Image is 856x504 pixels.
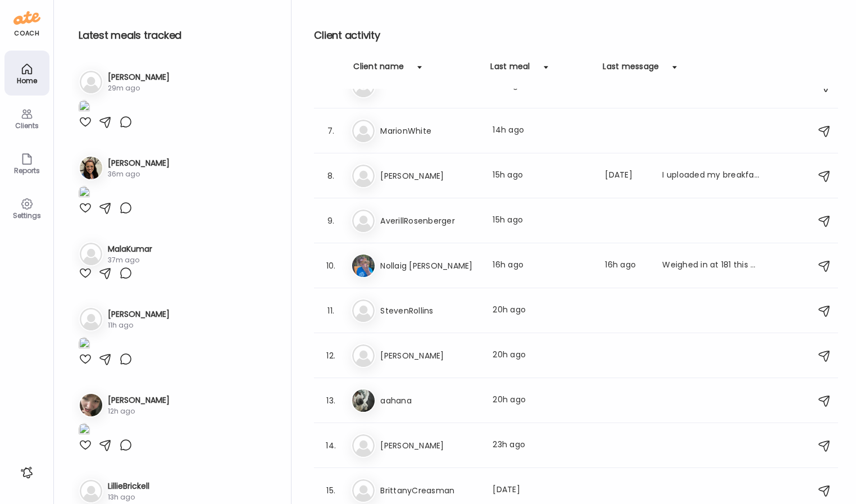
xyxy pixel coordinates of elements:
img: bg-avatar-default.svg [352,210,375,232]
h3: [PERSON_NAME] [108,71,170,83]
img: ate [13,9,40,27]
img: images%2FVv5Hqadp83Y4MnRrP5tYi7P5Lf42%2FQDSFZHmVQKajiY2lsQ9W%2F9IZfZ8HkgAxDWiyFiw1j_1080 [79,337,90,352]
h3: MalaKumar [108,243,152,255]
div: 15h ago [493,169,591,183]
h3: [PERSON_NAME] [108,157,170,169]
img: bg-avatar-default.svg [80,308,102,330]
div: [DATE] [493,484,591,497]
h3: [PERSON_NAME] [380,349,479,362]
img: avatars%2FsCoOxfe5LKSztrh2iwVaRnI5kXA3 [80,157,102,179]
div: 7. [324,124,338,138]
div: 15h ago [493,214,591,228]
div: coach [14,29,39,38]
img: avatars%2FE8qzEuFo72hcI06PzcZ7epmPPzi1 [80,394,102,416]
div: 20h ago [493,394,591,407]
img: bg-avatar-default.svg [352,120,375,142]
img: images%2FMKnNV39bddbABUmHKbdnE2Uma302%2FSoHcVjea4PAKVvFO6Xvh%2FOd16Yg1HJT5sUmVEe41i_1080 [79,100,90,115]
div: 37m ago [108,255,152,265]
h3: BrittanyCreasman [380,484,479,497]
div: Reports [7,167,47,174]
h3: [PERSON_NAME] [380,169,479,183]
h2: Client activity [314,27,838,44]
div: 20h ago [493,349,591,362]
div: 13. [324,394,338,407]
div: 11. [324,304,338,317]
h3: AverillRosenberger [380,214,479,228]
div: Clients [7,122,47,129]
h3: StevenRollins [380,304,479,317]
div: Last message [603,61,659,79]
img: images%2FsCoOxfe5LKSztrh2iwVaRnI5kXA3%2F2NzGjRmg4Dtp6NFm3pP4%2FY7HwLEqemeZMWZQNZXvs_1080 [79,186,90,201]
img: images%2FE8qzEuFo72hcI06PzcZ7epmPPzi1%2FVWe6sb4DcDGIHuA2dMRt%2FvaK3f1OtdcGr9YBGW9IX_1080 [79,423,90,438]
div: Weighed in at 181 this morning [662,259,761,273]
img: bg-avatar-default.svg [352,344,375,367]
div: 12h ago [108,406,170,416]
div: 20h ago [493,304,591,317]
div: Client name [353,61,404,79]
div: 13h ago [108,492,149,502]
h3: aahana [380,394,479,407]
div: 9. [324,214,338,228]
div: 16h ago [493,259,591,273]
div: 14. [324,439,338,452]
img: avatars%2FtWGZA4JeKxP2yWK9tdH6lKky5jf1 [352,255,375,277]
h2: Latest meals tracked [79,27,273,44]
h3: [PERSON_NAME] [108,394,170,406]
div: 12. [324,349,338,362]
div: [DATE] [605,169,649,183]
h3: [PERSON_NAME] [380,439,479,452]
h3: Nollaig [PERSON_NAME] [380,259,479,273]
img: bg-avatar-default.svg [80,243,102,265]
div: 15. [324,484,338,497]
div: Home [7,77,47,84]
img: avatars%2F38aO6Owoi3OlQMQwxrh6Itp12V92 [352,389,375,412]
div: Settings [7,212,47,219]
div: Last meal [490,61,530,79]
div: 36m ago [108,169,170,179]
img: bg-avatar-default.svg [352,479,375,502]
h3: [PERSON_NAME] [108,308,170,320]
img: bg-avatar-default.svg [80,71,102,93]
div: 14h ago [493,124,591,138]
h3: MarionWhite [380,124,479,138]
img: bg-avatar-default.svg [352,434,375,457]
div: 11h ago [108,320,170,330]
img: bg-avatar-default.svg [352,299,375,322]
h3: LillieBrickell [108,480,149,492]
div: 10. [324,259,338,273]
div: 29m ago [108,83,170,93]
img: bg-avatar-default.svg [80,480,102,502]
div: 8. [324,169,338,183]
div: I uploaded my breakfast but not sure I did it right 😂 can you see it? [662,169,761,183]
div: 23h ago [493,439,591,452]
div: 16h ago [605,259,649,273]
img: bg-avatar-default.svg [352,165,375,187]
